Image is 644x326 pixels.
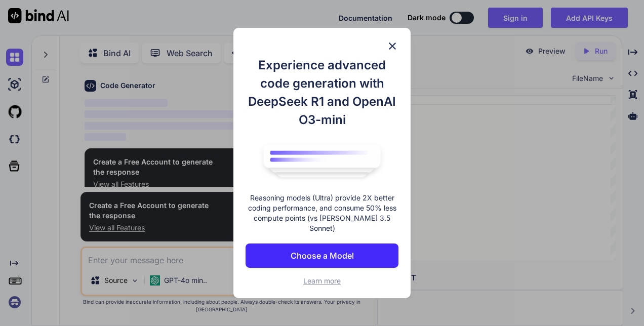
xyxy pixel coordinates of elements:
img: close [386,40,398,52]
h1: Experience advanced code generation with DeepSeek R1 and OpenAI O3-mini [246,56,398,129]
p: Reasoning models (Ultra) provide 2X better coding performance, and consume 50% less compute point... [246,193,398,233]
span: Learn more [303,276,341,285]
p: Choose a Model [291,250,354,262]
img: bind logo [256,139,388,183]
button: Choose a Model [246,243,398,268]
